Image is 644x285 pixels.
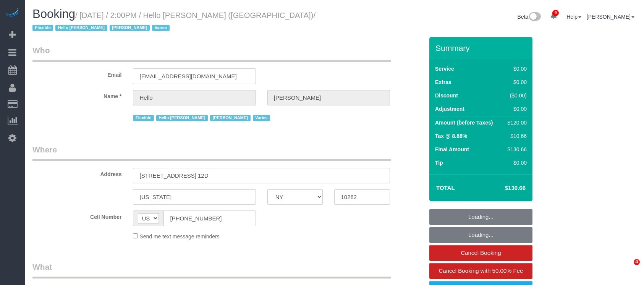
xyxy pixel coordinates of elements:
input: Email [133,68,256,84]
label: Email [27,68,127,79]
div: ($0.00) [505,92,527,99]
span: Send me text message reminders [139,233,219,240]
label: Cell Number [27,211,127,221]
input: First Name [133,90,256,105]
span: Flexible [32,25,53,31]
label: Service [435,65,454,73]
input: City [133,189,256,205]
div: $0.00 [505,65,527,73]
legend: Who [32,45,391,62]
a: Help [566,14,581,20]
legend: Where [32,144,391,161]
div: $0.00 [505,159,527,167]
label: Tax @ 8.88% [435,132,467,140]
a: [PERSON_NAME] [587,14,634,20]
label: Amount (before Taxes) [435,119,493,126]
img: Automaid Logo [5,8,20,18]
label: Address [27,168,127,178]
div: $0.00 [505,78,527,86]
h4: $130.66 [482,185,526,191]
iframe: Intercom live chat [618,259,636,277]
label: Name * [27,90,127,100]
h3: Summary [435,44,529,52]
span: Cancel Booking with 50.00% Fee [439,267,523,274]
strong: Total [436,185,455,191]
div: $10.66 [505,132,527,140]
span: [PERSON_NAME] [210,115,250,121]
span: 9 [552,10,559,16]
label: Final Amount [435,146,469,153]
input: Cell Number [163,211,256,226]
div: $130.66 [505,146,527,153]
input: Zip Code [334,189,390,205]
legend: What [32,261,391,279]
span: Booking [32,7,75,21]
span: Varies [253,115,270,121]
img: New interface [528,12,541,22]
span: [PERSON_NAME] [110,25,150,31]
label: Extras [435,78,451,86]
label: Discount [435,92,458,99]
label: Tip [435,159,443,167]
a: Beta [518,14,541,20]
div: $0.00 [505,105,527,113]
a: Cancel Booking with 50.00% Fee [429,263,532,279]
a: 9 [546,8,561,24]
span: 4 [634,259,640,265]
div: $120.00 [505,119,527,126]
label: Adjustment [435,105,464,113]
span: Flexible [133,115,154,121]
input: Last Name [267,90,390,105]
span: Hello [PERSON_NAME] [55,25,107,31]
span: Varies [152,25,170,31]
small: / [DATE] / 2:00PM / Hello [PERSON_NAME] ([GEOGRAPHIC_DATA]) [32,11,316,32]
a: Cancel Booking [429,245,532,261]
span: Hello [PERSON_NAME] [156,115,208,121]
